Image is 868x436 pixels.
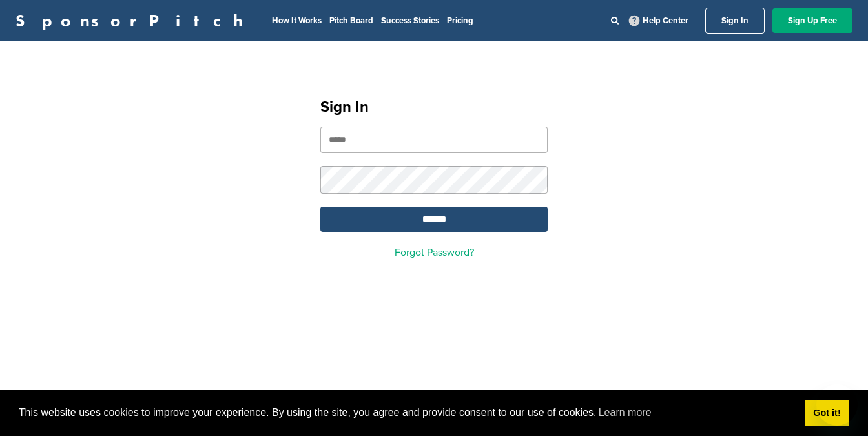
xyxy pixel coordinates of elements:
[705,8,765,34] a: Sign In
[805,400,849,426] a: dismiss cookie message
[816,384,858,426] iframe: Button to launch messaging window
[626,13,691,28] a: Help Center
[19,403,794,422] span: This website uses cookies to improve your experience. By using the site, you agree and provide co...
[320,96,548,119] h1: Sign In
[395,246,474,259] a: Forgot Password?
[597,403,654,422] a: learn more about cookies
[447,16,473,26] a: Pricing
[329,16,373,26] a: Pitch Board
[381,16,439,26] a: Success Stories
[272,16,322,26] a: How It Works
[772,8,852,33] a: Sign Up Free
[15,12,251,29] a: SponsorPitch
